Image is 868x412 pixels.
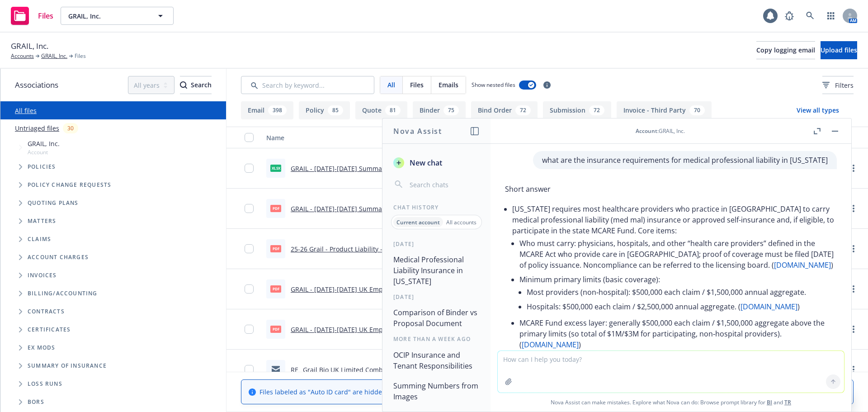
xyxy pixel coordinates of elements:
h1: Nova Assist [393,126,442,137]
button: Quote [355,101,407,119]
button: View all types [782,101,854,119]
span: Matters [28,218,56,224]
button: Binder [413,101,466,119]
a: Files [7,3,57,28]
li: Most providers (non‑hospital): $500,000 each claim / $1,500,000 annual aggregate. [527,285,837,299]
div: Name [266,133,509,142]
a: more [848,284,859,294]
a: more [848,163,859,174]
input: Toggle Row Selected [245,284,254,294]
div: 85 [328,105,343,115]
button: Summing Numbers from Images [390,378,483,405]
span: Policy change requests [28,182,111,188]
div: More than a week ago [382,335,491,343]
svg: Search [180,81,187,89]
span: Filters [822,81,854,90]
button: Medical Professional Liability Insurance in [US_STATE] [390,251,483,289]
button: OCIP Insurance and Tenant Responsibilities [390,347,483,374]
a: BI [767,398,772,406]
button: Name [263,127,523,148]
span: Files [410,80,424,90]
li: Hospitals: $500,000 each claim / $2,500,000 annual aggregate. ( ) [527,299,837,314]
span: Account [636,127,657,135]
a: GRAIL - [DATE]-[DATE] UK Employers Liability Certificate.pdf [291,285,471,294]
span: Nova Assist can make mistakes. Explore what Nova can do: Browse prompt library for and [494,393,848,412]
span: Certificates [28,327,71,332]
span: Loss Runs [28,381,62,387]
span: Account [28,148,60,156]
input: Toggle Row Selected [245,244,254,253]
a: Untriaged files [15,123,59,133]
p: All accounts [446,218,476,226]
div: 30 [63,123,78,133]
input: Toggle Row Selected [245,325,254,334]
a: RE_ Grail Bio UK Limited Combined Liability renewal [DATE].msg [291,365,485,374]
input: Search chats [408,178,480,191]
span: pdf [270,245,281,252]
span: Quoting plans [28,200,79,206]
a: [DOMAIN_NAME] [522,340,579,350]
a: 25-26 Grail - Product Liability - Policy.pdf [291,245,414,253]
span: Summary of insurance [28,363,107,369]
span: Ex Mods [28,345,55,350]
span: Policies [28,164,56,170]
span: Show nested files [472,81,515,89]
span: GRAIL, Inc. [11,40,48,52]
span: BORs [28,399,44,405]
div: 75 [443,105,459,115]
div: : GRAIL, Inc. [636,127,685,135]
a: GRAIL - [DATE]-[DATE] Summary of Insurance ([DATE]).pdf [291,204,466,213]
a: GRAIL, Inc. [41,52,67,60]
span: Files labeled as "Auto ID card" are hidden. [259,387,449,397]
a: more [848,203,859,214]
div: Search [180,76,212,94]
p: Current account [396,218,440,226]
button: Copy logging email [756,41,815,59]
button: Comparison of Binder vs Proposal Document [390,304,483,331]
a: All files [15,106,37,115]
div: Folder Tree Example [0,284,226,411]
li: [US_STATE] requires most healthcare providers who practice in [GEOGRAPHIC_DATA] to carry medical ... [512,202,837,390]
input: Toggle Row Selected [245,204,254,213]
span: pdf [270,285,281,292]
input: Toggle Row Selected [245,164,254,173]
a: [DOMAIN_NAME] [774,260,831,270]
div: 398 [268,105,287,115]
div: 81 [385,105,401,115]
span: Billing/Accounting [28,291,98,296]
span: New chat [408,157,442,168]
a: Search [801,7,819,25]
span: Filters [835,81,854,90]
button: Policy [299,101,350,119]
button: Filters [822,76,854,94]
input: Toggle Row Selected [245,365,254,374]
a: Report a Bug [780,7,798,25]
button: Bind Order [471,101,538,119]
a: [DOMAIN_NAME] [741,302,797,312]
div: 72 [589,105,604,115]
span: Copy logging email [756,46,815,54]
span: Claims [28,237,51,242]
a: more [848,324,859,335]
span: Files [38,12,53,19]
span: pdf [270,326,281,332]
a: TR [784,398,791,406]
span: GRAIL, Inc. [68,11,146,21]
span: Contracts [28,309,65,314]
span: Account charges [28,255,89,260]
li: Who must carry: physicians, hospitals, and other “health care providers” defined in the MCARE Act... [519,236,837,272]
span: xlsx [270,165,281,171]
span: Upload files [821,46,857,54]
span: Invoices [28,273,57,278]
div: 72 [515,105,531,115]
span: Files [75,52,86,60]
button: Email [241,101,293,119]
button: Upload files [821,41,857,59]
a: GRAIL - [DATE]-[DATE] Summary of Insurance ([DATE]).xlsx [291,164,467,173]
span: pdf [270,205,281,212]
a: GRAIL - [DATE]-[DATE] UK Employers Liability (Policy Schedule).pdf [291,325,491,334]
li: MCARE Fund excess layer: generally $500,000 each claim / $1,500,000 aggregate above the primary l... [519,316,837,352]
span: All [387,80,395,90]
a: Switch app [822,7,840,25]
div: Chat History [382,204,491,211]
